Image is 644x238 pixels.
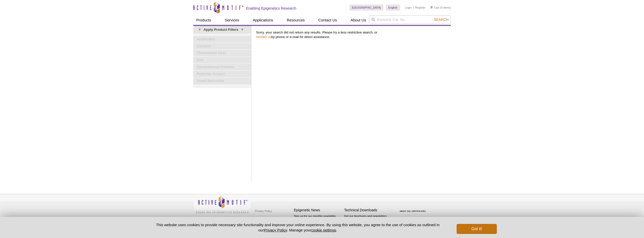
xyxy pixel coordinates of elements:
a: Recombinant Proteins [193,64,251,71]
a: Kits [193,57,251,63]
button: Got it! [457,224,497,234]
a: Antibodies [193,36,251,43]
a: Privacy Policy [254,207,273,215]
span: ▾ [196,27,204,32]
a: About Us [348,15,369,25]
a: Fluorescent Dyes [193,50,251,56]
a: ▾Apply Product Filters▾ [193,26,251,34]
a: Contact Us [315,15,340,25]
p: This website uses cookies to provide necessary site functionality and improve your online experie... [147,222,448,233]
h2: Enabling Epigenetics Research [246,6,296,11]
a: Login [405,6,412,9]
a: Services [222,15,242,25]
a: Reporter Assays [193,71,251,77]
a: contact us [256,35,271,39]
button: Search [432,17,450,22]
p: Sorry, your search did not return any results. Please try a less restrictive search, or by phone ... [256,30,448,39]
a: ABOUT SSL CERTIFICATES [400,210,426,212]
img: Your Cart [430,6,433,9]
span: ▾ [238,27,246,32]
a: Privacy Policy [264,228,287,232]
h4: Epigenetic News [294,208,342,212]
img: Active Motif, [193,194,251,215]
a: Extracts [193,43,251,50]
a: Terms & Conditions [254,215,280,222]
a: English [386,5,400,11]
h4: Technical Downloads [344,208,392,212]
button: cookie settings [311,228,336,232]
a: Applications [250,15,276,25]
p: Sign up for our monthly newsletter highlighting recent publications in the field of epigenetics. [294,214,342,231]
a: Small Molecules [193,78,251,84]
li: (0 items) [430,5,451,11]
a: Register [415,6,425,9]
a: [GEOGRAPHIC_DATA] [349,5,383,11]
a: Cart [430,6,439,9]
a: Resources [284,15,308,25]
p: Get our brochures and newsletters, or request them by mail. [344,214,392,227]
li: | [413,5,414,11]
a: Products [193,15,214,25]
input: Keyword, Cat. No. [369,15,451,24]
table: Click to Verify - This site chose Symantec SSL for secure e-commerce and confidential communicati... [394,203,432,214]
span: Search [434,18,449,22]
